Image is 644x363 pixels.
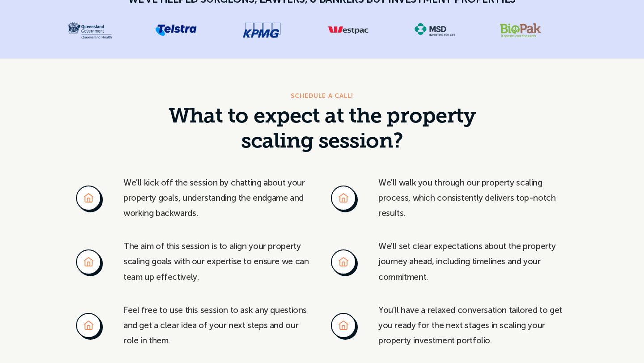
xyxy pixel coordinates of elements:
p: You'll have a relaxed conversation tailored to get you ready for the next stages in scaling your ... [378,303,568,349]
p: We'll walk you through our property scaling process, which consistently delivers top-notch results. [378,175,568,221]
p: We'll kick off the session by chatting about your property goals, understanding the endgame and w... [123,175,313,221]
p: We'll set clear expectations about the property journey ahead, including timelines and your commi... [378,239,568,285]
p: The aim of this session is to align your property scaling goals with our expertise to ensure we c... [123,239,313,285]
h1: What to expect at the property scaling session? [157,105,488,156]
div: SCHEDULE A CALL! [291,91,354,101]
p: Feel free to use this session to ask any questions and get a clear idea of your next steps and ou... [123,303,313,349]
